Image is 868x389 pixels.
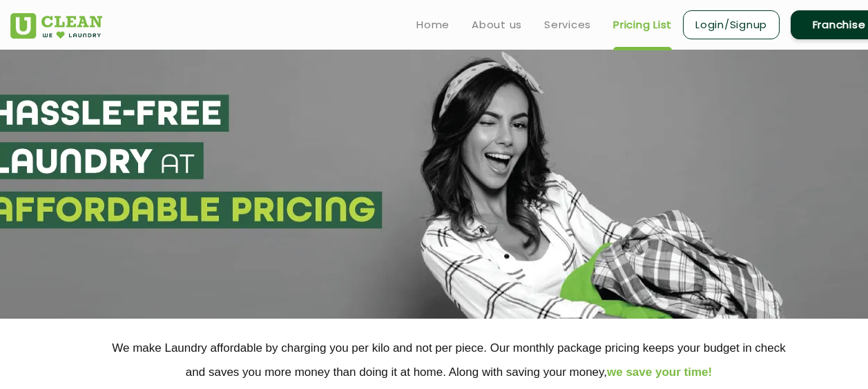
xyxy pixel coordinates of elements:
[683,10,780,39] a: Login/Signup
[544,17,591,33] a: Services
[607,366,712,379] span: we save your time!
[10,13,102,39] img: UClean Laundry and Dry Cleaning
[472,17,522,33] a: About us
[416,17,450,33] a: Home
[613,17,672,33] a: Pricing List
